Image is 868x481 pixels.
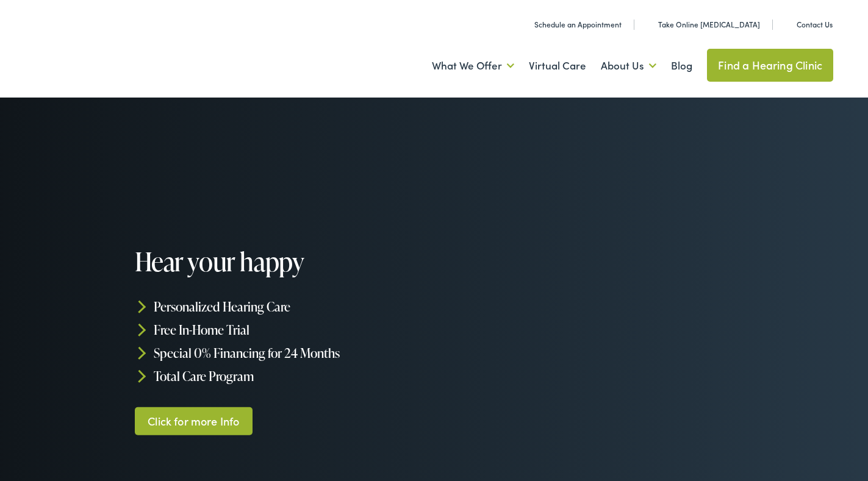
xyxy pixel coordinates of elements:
a: Schedule an Appointment [521,19,622,29]
li: Special 0% Financing for 24 Months [135,341,439,365]
a: Blog [671,43,692,88]
a: Click for more Info [135,407,253,435]
a: About Us [601,43,656,88]
li: Total Care Program [135,364,439,387]
a: Take Online [MEDICAL_DATA] [645,19,760,29]
img: Headphone icon in a unique green color, suggesting audio-related services or features. [645,18,653,30]
img: Calendar icon in a unique green color, symbolizing scheduling or date-related features. [521,18,529,30]
li: Personalized Hearing Care [135,295,439,318]
img: Icon representing mail communication in a unique green color, indicative of contact or communicat... [783,18,792,30]
h1: Hear your happy [135,248,439,276]
a: Contact Us [783,19,833,29]
a: Find a Hearing Clinic [707,49,833,82]
a: Virtual Care [529,43,586,88]
a: What We Offer [432,43,514,88]
li: Free In-Home Trial [135,318,439,341]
